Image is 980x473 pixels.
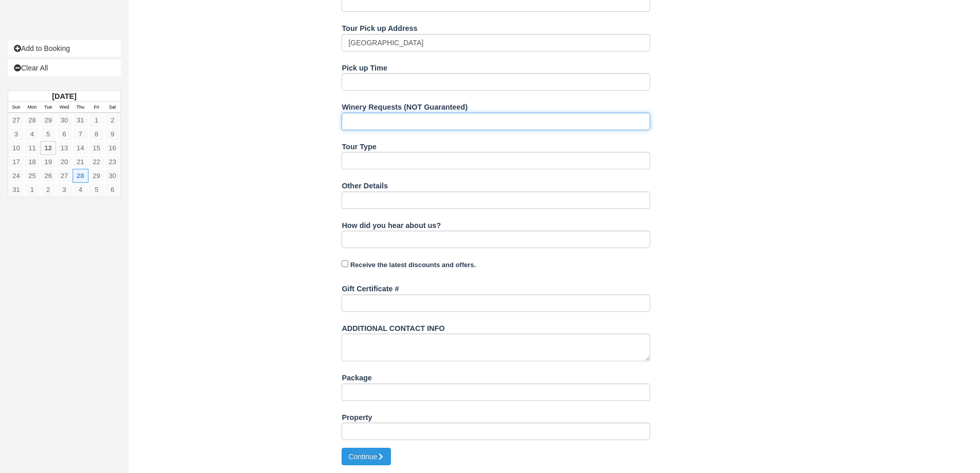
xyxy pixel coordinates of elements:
a: 11 [24,141,40,155]
strong: Receive the latest discounts and offers. [350,261,476,269]
a: 30 [56,113,72,127]
a: 3 [8,127,24,141]
strong: [DATE] [52,92,76,100]
a: 3 [56,183,72,197]
th: Mon [24,102,40,113]
a: 15 [88,141,104,155]
label: Gift Certificate # [342,280,399,294]
a: 27 [56,169,72,183]
a: 25 [24,169,40,183]
a: 18 [24,155,40,169]
a: 10 [8,141,24,155]
a: 20 [56,155,72,169]
a: 23 [104,155,120,169]
a: 26 [40,169,56,183]
a: 21 [73,155,88,169]
a: 31 [8,183,24,197]
a: 13 [56,141,72,155]
label: Other Details [342,177,388,191]
a: 1 [88,113,104,127]
input: Receive the latest discounts and offers. [342,260,348,267]
a: 19 [40,155,56,169]
a: 12 [40,141,56,155]
th: Wed [56,102,72,113]
a: 7 [73,127,88,141]
button: Continue [342,448,391,465]
a: 30 [104,169,120,183]
a: 2 [104,113,120,127]
a: 22 [88,155,104,169]
a: 17 [8,155,24,169]
a: 1 [24,183,40,197]
a: 8 [88,127,104,141]
label: ADDITIONAL CONTACT INFO [342,320,444,334]
th: Fri [88,102,104,113]
th: Sat [104,102,120,113]
label: Winery Requests (NOT Guaranteed) [342,98,468,113]
a: 27 [8,113,24,127]
a: Add to Booking [8,40,121,57]
a: 29 [88,169,104,183]
a: 2 [40,183,56,197]
th: Tue [40,102,56,113]
a: 4 [73,183,88,197]
a: 9 [104,127,120,141]
label: How did you hear about us? [342,217,441,231]
label: Package [342,369,371,383]
label: Pick up Time [342,59,387,74]
th: Thu [73,102,88,113]
a: 24 [8,169,24,183]
a: 6 [56,127,72,141]
label: Tour Type [342,138,376,152]
a: 16 [104,141,120,155]
a: 31 [73,113,88,127]
a: 5 [40,127,56,141]
label: Tour Pick up Address [342,20,417,34]
a: 6 [104,183,120,197]
label: Property [342,409,372,423]
th: Sun [8,102,24,113]
a: 14 [73,141,88,155]
a: 29 [40,113,56,127]
a: 28 [73,169,88,183]
a: Clear All [8,60,121,76]
a: 28 [24,113,40,127]
a: 5 [88,183,104,197]
a: 4 [24,127,40,141]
